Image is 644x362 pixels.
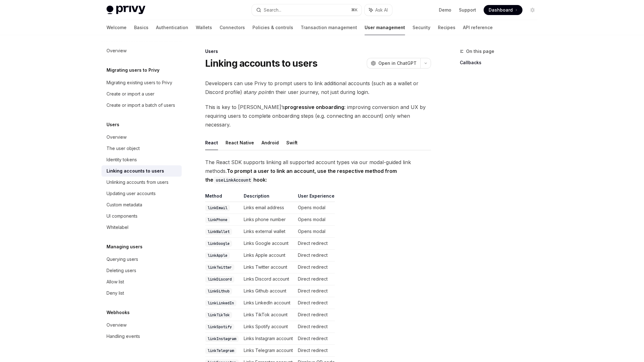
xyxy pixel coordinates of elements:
[367,58,420,69] button: Open in ChatGPT
[196,20,212,35] a: Wallets
[466,48,494,55] span: On this page
[205,158,431,184] span: The React SDK supports linking all supported account types via our modal-guided link methods.
[295,261,335,273] td: Direct redirect
[213,177,253,184] code: useLinkAccount
[205,264,234,271] code: linkTwitter
[295,309,335,321] td: Direct redirect
[101,319,182,331] a: Overview
[106,47,127,54] div: Overview
[226,135,254,150] button: React Native
[205,135,218,150] button: React
[205,79,431,96] span: Developers can use Privy to prompt users to link additional accounts (such as a wallet or Discord...
[101,77,182,88] a: Migrating existing users to Privy
[106,309,130,316] h5: Webhooks
[106,90,154,98] div: Create or import a user
[489,7,513,13] span: Dashboard
[205,205,230,211] code: linkEmail
[101,154,182,165] a: Identity tokens
[101,177,182,188] a: Unlinking accounts from users
[241,285,295,297] td: Links Github account
[101,287,182,299] a: Deny list
[295,285,335,297] td: Direct redirect
[365,20,405,35] a: User management
[295,238,335,250] td: Direct redirect
[106,101,175,109] div: Create or import a batch of users
[106,121,119,128] h5: Users
[295,273,335,285] td: Direct redirect
[295,321,335,333] td: Direct redirect
[101,331,182,342] a: Handling events
[205,193,241,202] th: Method
[106,133,127,141] div: Overview
[295,333,335,345] td: Direct redirect
[101,188,182,199] a: Updating user accounts
[106,289,124,297] div: Deny list
[301,20,357,35] a: Transaction management
[156,20,188,35] a: Authentication
[205,229,232,235] code: linkWallet
[205,288,232,294] code: linkGithub
[527,5,538,15] button: Toggle dark mode
[101,199,182,210] a: Custom metadata
[134,20,148,35] a: Basics
[205,217,230,223] code: linkPhone
[106,333,140,340] div: Handling events
[295,226,335,238] td: Opens modal
[375,7,388,13] span: Ask AI
[295,297,335,309] td: Direct redirect
[101,265,182,276] a: Deleting users
[101,254,182,265] a: Querying users
[106,178,169,186] div: Unlinking accounts from users
[205,168,397,183] strong: To prompt a user to link an account, use the respective method from the hook:
[101,276,182,287] a: Allow list
[241,250,295,261] td: Links Apple account
[241,345,295,357] td: Links Telegram account
[241,309,295,321] td: Links TikTok account
[264,6,281,14] div: Search...
[295,250,335,261] td: Direct redirect
[241,261,295,273] td: Links Twitter account
[205,58,317,69] h1: Linking accounts to users
[413,20,430,35] a: Security
[101,45,182,56] a: Overview
[106,190,156,197] div: Updating user accounts
[106,66,159,74] h5: Migrating users to Privy
[241,321,295,333] td: Links Spotify account
[205,276,234,282] code: linkDiscord
[205,348,236,354] code: linkTelegram
[106,156,137,163] div: Identity tokens
[106,256,138,263] div: Querying users
[241,273,295,285] td: Links Discord account
[241,226,295,238] td: Links external wallet
[106,79,172,86] div: Migrating existing users to Privy
[106,321,127,329] div: Overview
[106,278,124,286] div: Allow list
[101,88,182,100] a: Create or import a user
[460,58,543,68] a: Callbacks
[106,243,143,251] h5: Managing users
[241,193,295,202] th: Description
[106,201,142,209] div: Custom metadata
[463,20,493,35] a: API reference
[205,103,431,129] span: This is key to [PERSON_NAME]’s : improving conversion and UX by requiring users to complete onboa...
[101,100,182,111] a: Create or import a batch of users
[252,20,293,35] a: Policies & controls
[378,60,417,66] span: Open in ChatGPT
[220,20,245,35] a: Connectors
[241,297,295,309] td: Links LinkedIn account
[205,312,232,318] code: linkTikTok
[262,135,279,150] button: Android
[205,324,234,330] code: linkSpotify
[295,202,335,214] td: Opens modal
[365,4,392,16] button: Ask AI
[106,267,136,274] div: Deleting users
[106,224,128,231] div: Whitelabel
[459,7,476,13] a: Support
[285,104,344,110] strong: progressive onboarding
[241,202,295,214] td: Links email address
[351,8,358,13] span: ⌘ K
[101,165,182,177] a: Linking accounts to users
[484,5,522,15] a: Dashboard
[106,167,164,175] div: Linking accounts to users
[101,222,182,233] a: Whitelabel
